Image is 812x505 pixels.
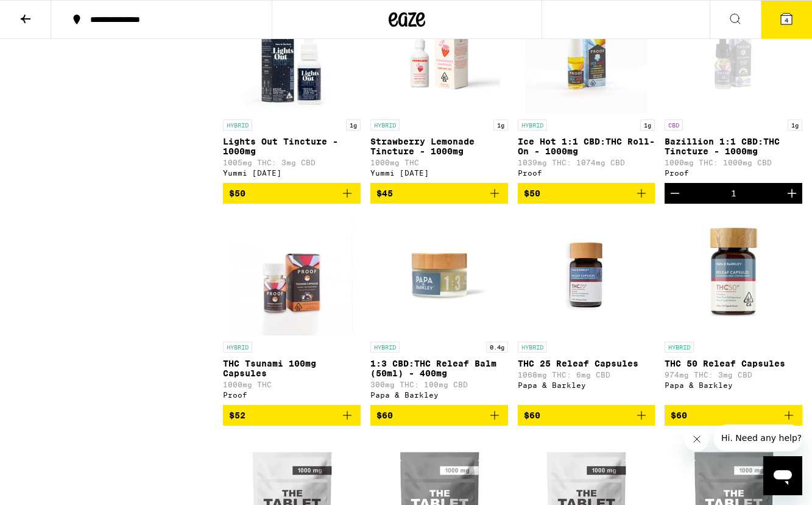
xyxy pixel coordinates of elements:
div: Papa & Barkley [665,381,802,389]
p: 1005mg THC: 3mg CBD [223,159,361,167]
p: Strawberry Lemonade Tincture - 1000mg [370,137,508,156]
p: Lights Out Tincture - 1000mg [223,137,361,156]
div: Yummi [DATE] [370,169,508,177]
p: HYBRID [223,342,252,353]
p: HYBRID [518,342,547,353]
p: 974mg THC: 3mg CBD [665,371,802,379]
p: 1g [493,120,508,131]
span: 4 [785,16,788,24]
p: 1g [640,120,655,131]
p: HYBRID [665,342,694,353]
img: Papa & Barkley - 1:3 CBD:THC Releaf Balm (50ml) - 400mg [378,213,500,335]
span: $50 [229,188,245,198]
button: Add to bag [518,405,655,426]
p: 1000mg THC [223,381,361,389]
p: 1000mg THC: 1000mg CBD [665,159,802,167]
span: $52 [229,410,245,420]
span: $60 [671,410,687,420]
p: THC 50 Releaf Capsules [665,359,802,368]
p: 300mg THC: 100mg CBD [370,381,508,389]
p: THC 25 Releaf Capsules [518,359,655,368]
button: Add to bag [665,405,802,426]
p: 1:3 CBD:THC Releaf Balm (50ml) - 400mg [370,359,508,378]
div: Proof [665,169,802,177]
a: Open page for THC 25 Releaf Capsules from Papa & Barkley [518,213,655,405]
div: Proof [223,391,361,399]
iframe: Message from company [714,424,802,451]
p: Bazillion 1:1 CBD:THC Tincture - 1000mg [665,137,802,156]
button: Add to bag [370,405,508,426]
div: Papa & Barkley [518,381,655,389]
iframe: Button to launch messaging window [763,456,802,495]
p: CBD [665,120,683,131]
button: Add to bag [370,183,508,204]
img: Proof - THC Tsunami 100mg Capsules [231,213,353,335]
p: THC Tsunami 100mg Capsules [223,359,361,378]
button: 4 [761,1,812,38]
a: Open page for THC Tsunami 100mg Capsules from Proof [223,213,361,405]
p: HYBRID [518,120,547,131]
p: 1g [346,120,361,131]
img: Papa & Barkley - THC 50 Releaf Capsules [673,213,794,335]
p: Ice Hot 1:1 CBD:THC Roll-On - 1000mg [518,137,655,156]
div: 1 [731,188,736,198]
span: $60 [524,410,540,420]
button: Add to bag [223,183,361,204]
p: HYBRID [370,120,400,131]
p: 1039mg THC: 1074mg CBD [518,159,655,167]
img: Papa & Barkley - THC 25 Releaf Capsules [525,213,647,335]
div: Papa & Barkley [370,391,508,399]
button: Decrement [665,183,685,204]
p: HYBRID [223,120,252,131]
p: 1068mg THC: 6mg CBD [518,371,655,379]
button: Add to bag [518,183,655,204]
p: HYBRID [370,342,400,353]
a: Open page for 1:3 CBD:THC Releaf Balm (50ml) - 400mg from Papa & Barkley [370,213,508,405]
div: Yummi [DATE] [223,169,361,177]
iframe: Close message [685,427,709,451]
p: 1g [788,120,802,131]
span: $45 [376,188,393,198]
span: $60 [376,410,393,420]
p: 0.4g [486,342,508,353]
a: Open page for THC 50 Releaf Capsules from Papa & Barkley [665,213,802,405]
button: Increment [782,183,802,204]
p: 1000mg THC [370,159,508,167]
div: Proof [518,169,655,177]
button: Add to bag [223,405,361,426]
span: $50 [524,188,540,198]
